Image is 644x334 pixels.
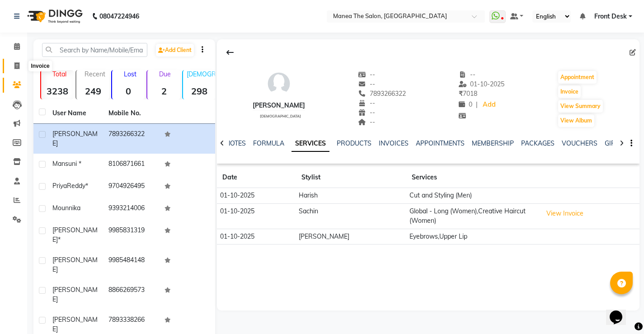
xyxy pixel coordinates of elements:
span: | [476,100,478,109]
td: Cut and Styling (Men) [406,188,539,204]
strong: 3238 [41,85,74,97]
td: 9985831319 [103,220,159,250]
a: APPOINTMENTS [416,139,465,147]
span: -- [358,71,375,79]
a: MEMBERSHIP [472,139,514,147]
th: Date [217,167,296,188]
button: Invoice [558,85,581,98]
span: [PERSON_NAME]* [52,226,98,244]
span: ₹ [459,89,463,98]
span: -- [459,71,476,79]
span: -- [358,99,375,107]
span: -- [358,108,375,117]
a: NOTES [226,139,246,147]
span: 0 [459,100,472,108]
td: 01-10-2025 [217,188,296,204]
td: Global - Long (Women),Creative Haircut (Women) [406,203,539,229]
input: Search by Name/Mobile/Email/Code [42,43,147,57]
span: -- [358,118,375,126]
td: 01-10-2025 [217,203,296,229]
span: Front Desk [594,12,627,21]
p: Recent [80,70,109,78]
td: Harish [296,188,407,204]
a: PRODUCTS [337,139,371,147]
span: [PERSON_NAME] [52,130,98,147]
b: 08047224946 [99,4,139,29]
span: Reddy* [67,182,88,190]
a: GIFTCARDS [605,139,640,147]
a: Add [481,99,497,111]
td: 01-10-2025 [217,229,296,245]
button: Appointment [558,71,597,84]
span: 01-10-2025 [459,80,505,88]
strong: 2 [147,85,180,97]
td: Eyebrows,Upper Lip [406,229,539,245]
strong: 298 [183,85,216,97]
td: 8866269573 [103,280,159,310]
div: [PERSON_NAME] [253,101,305,110]
p: [DEMOGRAPHIC_DATA] [187,70,216,78]
a: Add Client [156,44,194,56]
th: Services [406,167,539,188]
strong: 249 [76,85,109,97]
a: FORMULA [253,139,284,147]
td: Sachin [296,203,407,229]
a: SERVICES [291,136,329,152]
p: Due [149,70,180,78]
button: View Invoice [542,207,588,221]
td: 8106871661 [103,154,159,176]
td: 9704926495 [103,176,159,198]
td: 9985484148 [103,250,159,280]
span: 7018 [459,89,477,98]
a: PACKAGES [521,139,555,147]
img: logo [23,4,85,29]
button: View Summary [558,100,603,113]
iframe: chat widget [606,298,635,325]
span: [DEMOGRAPHIC_DATA] [260,114,301,118]
td: 9393214006 [103,198,159,220]
div: Back to Client [221,44,240,61]
span: [PERSON_NAME] [52,256,98,273]
th: User Name [47,103,103,124]
p: Lost [116,70,145,78]
strong: 0 [112,85,145,97]
td: [PERSON_NAME] [296,229,407,245]
span: -- [358,80,375,88]
a: INVOICES [379,139,409,147]
img: avatar [265,70,292,97]
span: mounnika [52,204,80,212]
div: Invoice [28,61,52,71]
span: Priya [52,182,67,190]
span: Mansuni * [52,160,81,168]
p: Total [45,70,74,78]
th: Stylist [296,167,407,188]
td: 7893266322 [103,124,159,154]
th: Mobile No. [103,103,159,124]
a: VOUCHERS [562,139,597,147]
span: 7893266322 [358,89,406,98]
span: [PERSON_NAME] [52,286,98,303]
span: [PERSON_NAME] [52,315,98,333]
button: View Album [558,114,594,127]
